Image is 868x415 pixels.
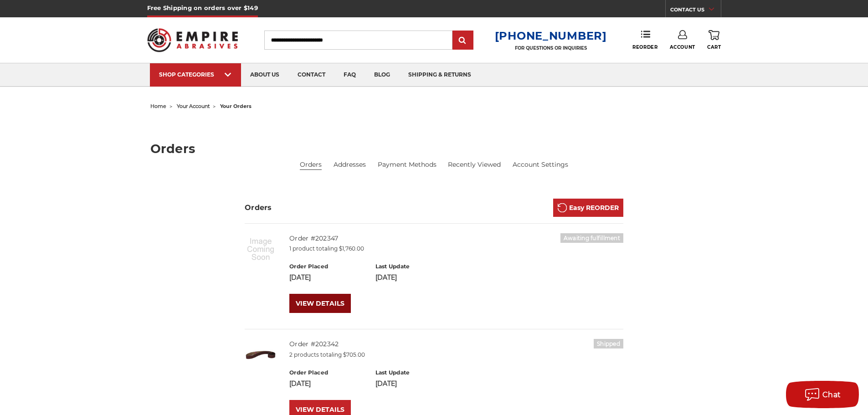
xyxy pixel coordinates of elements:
[378,160,437,169] a: Payment Methods
[334,63,365,87] a: faq
[365,63,399,87] a: blog
[289,245,623,253] p: 1 product totaling $1,760.00
[822,390,841,399] span: Chat
[159,71,232,78] div: SHOP CATEGORIES
[289,340,339,348] a: Order #202342
[245,339,277,371] img: 1-1/2" x 30" Sanding Belt - Aluminum Oxide
[289,351,623,359] p: 2 products totaling $705.00
[288,63,334,87] a: contact
[632,30,657,50] a: Reorder
[399,63,480,87] a: shipping & returns
[553,199,623,217] a: Easy REORDER
[707,30,721,50] a: Cart
[241,63,288,87] a: about us
[707,44,721,50] span: Cart
[300,160,322,170] li: Orders
[375,379,397,388] span: [DATE]
[289,294,351,313] a: VIEW DETAILS
[670,44,695,50] span: Account
[289,369,365,377] h6: Order Placed
[495,45,607,51] p: FOR QUESTIONS OR INQUIRIES
[375,273,397,282] span: [DATE]
[670,5,721,17] a: CONTACT US
[177,103,210,109] a: your account
[289,273,311,282] span: [DATE]
[560,233,623,243] h6: Awaiting fulfillment
[375,262,452,271] h6: Last Update
[513,160,568,169] a: Account Settings
[334,160,366,169] a: Addresses
[495,29,607,42] a: [PHONE_NUMBER]
[786,381,859,408] button: Chat
[375,369,452,377] h6: Last Update
[448,160,501,169] a: Recently Viewed
[632,44,657,50] span: Reorder
[289,262,365,271] h6: Order Placed
[289,234,338,242] a: Order #202347
[594,339,623,348] h6: Shipped
[289,379,311,388] span: [DATE]
[150,103,166,109] a: home
[245,202,272,213] h3: Orders
[150,143,718,155] h1: Orders
[454,31,472,50] input: Submit
[220,103,252,109] span: your orders
[147,22,238,58] img: Empire Abrasives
